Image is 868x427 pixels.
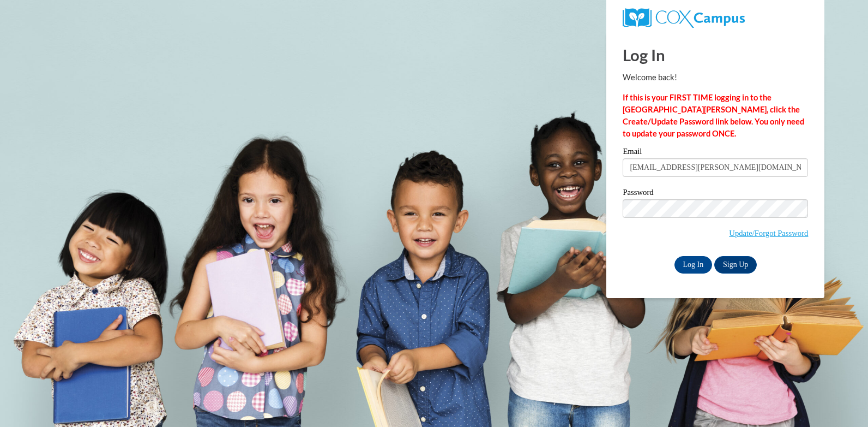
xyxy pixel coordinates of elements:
img: COX Campus [623,8,744,28]
a: COX Campus [623,13,744,22]
strong: If this is your FIRST TIME logging in to the [GEOGRAPHIC_DATA][PERSON_NAME], click the Create/Upd... [623,93,804,138]
label: Email [623,147,808,158]
label: Password [623,188,808,199]
a: Sign Up [714,256,757,274]
a: Update/Forgot Password [729,229,808,238]
p: Welcome back! [623,72,808,84]
h1: Log In [623,44,808,66]
input: Log In [674,256,713,274]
